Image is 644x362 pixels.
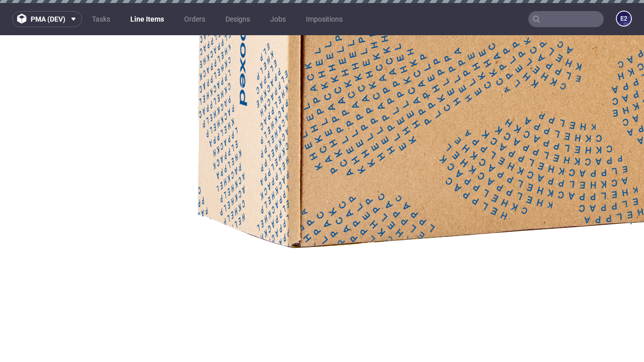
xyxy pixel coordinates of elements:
[219,11,256,27] a: Designs
[178,11,211,27] a: Orders
[31,16,65,23] span: pma (dev)
[124,11,170,27] a: Line Items
[12,11,82,27] button: pma (dev)
[300,11,349,27] a: Impositions
[86,11,116,27] a: Tasks
[617,12,631,26] figcaption: e2
[264,11,292,27] a: Jobs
